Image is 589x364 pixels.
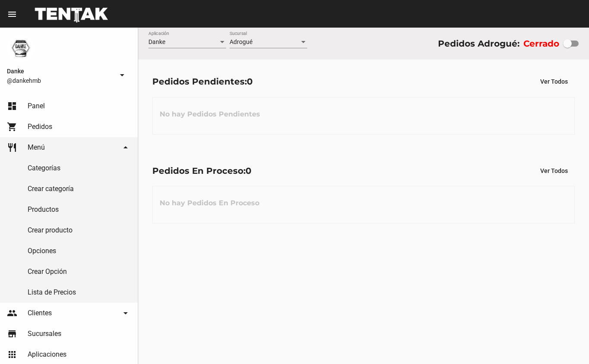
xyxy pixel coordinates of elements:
[7,329,17,339] mat-icon: store
[153,101,267,127] h3: No hay Pedidos Pendientes
[153,190,266,216] h3: No hay Pedidos En Proceso
[7,349,17,360] mat-icon: apps
[247,76,253,87] span: 0
[28,143,45,152] span: Menú
[148,38,165,45] span: Danke
[28,102,45,110] span: Panel
[533,74,575,89] button: Ver Todos
[553,329,580,355] iframe: chat widget
[7,66,113,76] span: Danke
[7,101,17,111] mat-icon: dashboard
[7,122,17,132] mat-icon: shopping_cart
[246,166,252,176] span: 0
[28,350,66,359] span: Aplicaciones
[438,37,520,50] div: Pedidos Adrogué:
[28,329,61,338] span: Sucursales
[7,308,17,318] mat-icon: people
[152,164,252,178] div: Pedidos En Proceso:
[540,78,568,85] span: Ver Todos
[28,309,52,317] span: Clientes
[120,308,131,318] mat-icon: arrow_drop_down
[7,35,35,62] img: 1d4517d0-56da-456b-81f5-6111ccf01445.png
[540,167,568,174] span: Ver Todos
[152,75,253,88] div: Pedidos Pendientes:
[28,122,52,131] span: Pedidos
[120,142,131,153] mat-icon: arrow_drop_down
[7,76,113,85] span: @dankehmb
[7,9,17,19] mat-icon: menu
[533,163,575,179] button: Ver Todos
[117,70,127,80] mat-icon: arrow_drop_down
[523,37,559,50] label: Cerrado
[230,38,252,45] span: Adrogué
[7,142,17,153] mat-icon: restaurant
